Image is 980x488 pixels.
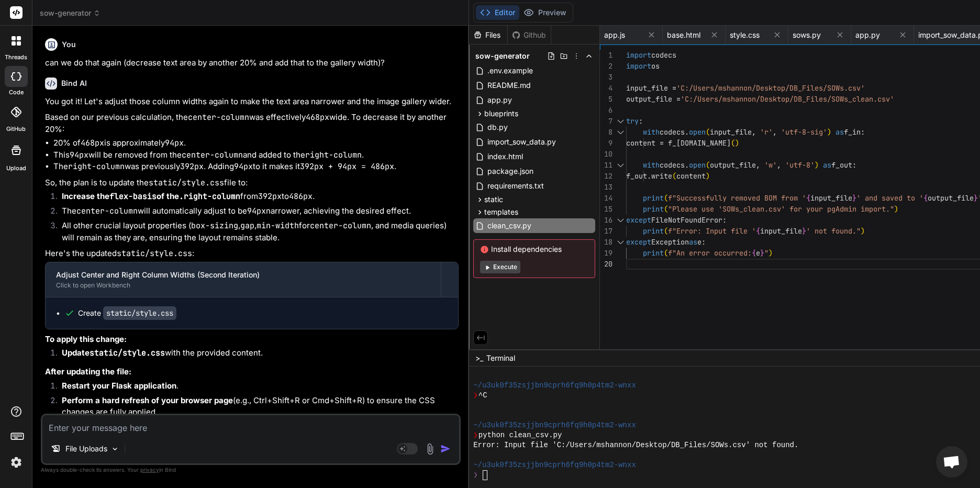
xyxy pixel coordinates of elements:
[626,83,676,93] span: input_file =
[6,125,26,134] label: GitHub
[614,116,627,127] div: Click to collapse the range.
[600,72,612,83] div: 3
[626,61,651,71] span: import
[756,226,760,236] span: {
[484,108,518,119] span: blueprints
[731,138,735,148] span: (
[730,30,760,40] span: style.css
[300,161,394,172] code: 392px + 94px = 486px
[486,165,534,178] span: package.json
[81,138,104,148] code: 468px
[856,193,923,203] span: ' and saved to '
[234,161,253,172] code: 94px
[258,191,282,202] code: 392px
[7,453,25,471] img: settings
[689,160,706,170] span: open
[45,177,459,189] p: So, the plan is to update the file to:
[600,116,612,127] div: 7
[974,193,978,203] span: }
[486,64,534,77] span: .env.example
[894,204,898,214] span: )
[473,391,478,401] span: ❯
[600,61,612,72] div: 2
[61,78,87,88] h6: Bind AI
[600,259,612,270] div: 20
[706,171,710,181] span: )
[600,204,612,215] div: 15
[478,430,562,440] span: python clean_csv.py
[109,191,157,202] code: flex-basis
[62,395,233,405] strong: Perform a hard refresh of your browser page
[103,306,176,320] code: static/style.css
[179,191,240,202] code: .right-column
[486,150,524,163] span: index.html
[823,160,831,170] span: as
[473,470,478,480] span: ❯
[240,220,254,231] code: gap
[68,161,125,172] code: right-column
[56,281,430,290] div: Click to open Workbench
[476,5,519,20] button: Editor
[70,150,88,160] code: 94px
[827,127,831,137] span: )
[310,220,371,231] code: center-column
[928,193,974,203] span: output_file
[614,237,627,248] div: Click to collapse the range.
[78,308,176,318] div: Create
[41,465,461,475] p: Always double-check its answers. Your in Bind
[508,30,551,40] div: Github
[752,127,756,137] span: ,
[600,248,612,259] div: 19
[614,127,627,138] div: Click to collapse the range.
[247,206,266,216] code: 94px
[53,220,459,243] li: All other crucial layout properties ( , , for , and media queries) will remain as they are, ensur...
[668,204,877,214] span: "Please use 'SOWs_clean.csv' for your pgAdmin impo
[484,194,503,205] span: static
[478,391,487,401] span: ^C
[600,50,612,61] div: 1
[852,160,856,170] span: :
[722,215,727,225] span: :
[706,127,710,137] span: (
[668,226,756,236] span: f"Error: Input file '
[735,138,739,148] span: )
[643,248,664,258] span: print
[117,248,192,259] code: static/style.css
[53,205,459,220] li: The will automatically adjust to be narrower, achieving the desired effect.
[777,160,781,170] span: ,
[626,215,651,225] span: except
[53,161,459,173] li: The was previously . Adding to it makes it .
[756,160,760,170] span: ,
[701,237,706,247] span: :
[664,193,668,203] span: (
[936,446,967,478] a: Open chat
[53,347,459,362] li: with the provided content.
[257,220,299,231] code: min-width
[76,206,138,216] code: center-column
[53,380,459,395] li: .
[660,127,689,137] span: codecs.
[668,248,752,258] span: f"An error occurred:
[305,150,362,160] code: right-column
[45,96,459,108] p: You got it! Let's adjust those column widths again to make the text area narrower and the image g...
[923,193,928,203] span: {
[62,191,240,201] strong: Increase the of the
[473,420,636,430] span: ~/u3uk0f35zsjjbn9cprh6fq9h0p4tm2-wnxx
[53,149,459,161] li: This will be removed from the and added to the .
[182,150,243,160] code: center-column
[781,127,827,137] span: 'utf-8-sig'
[664,204,668,214] span: (
[45,248,459,260] p: Here's the updated :
[486,180,545,192] span: requirements.txt
[643,193,664,203] span: print
[486,79,532,92] span: README.md
[46,262,441,297] button: Adjust Center and Right Column Widths (Second Iteration)Click to open Workbench
[614,160,627,171] div: Click to collapse the range.
[710,127,752,137] span: input_file
[877,204,894,214] span: rt."
[706,160,710,170] span: (
[600,215,612,226] div: 16
[639,116,643,126] span: :
[861,226,865,236] span: )
[486,121,509,134] span: db.py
